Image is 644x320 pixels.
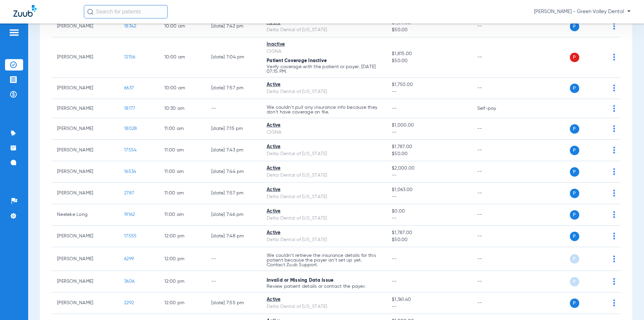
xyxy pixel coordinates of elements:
[52,204,119,226] td: Neeleke Long
[570,277,579,286] span: P
[267,172,381,179] div: Delta Dental of [US_STATE]
[472,204,517,226] td: --
[472,78,517,99] td: --
[159,204,206,226] td: 11:00 AM
[267,105,381,115] p: We couldn’t pull any insurance info because they don’t have coverage on file.
[267,165,381,172] div: Active
[392,50,466,57] span: $1,815.00
[52,118,119,140] td: [PERSON_NAME]
[159,247,206,271] td: 12:00 PM
[206,118,261,140] td: [DATE] 7:15 PM
[570,53,579,62] span: P
[267,81,381,88] div: Active
[392,279,397,284] span: --
[124,191,134,195] span: 2787
[570,167,579,177] span: P
[124,279,135,284] span: 3606
[159,118,206,140] td: 11:00 AM
[613,211,615,218] img: group-dot-blue.svg
[52,247,119,271] td: [PERSON_NAME]
[472,271,517,292] td: --
[159,37,206,78] td: 10:00 AM
[52,183,119,204] td: [PERSON_NAME]
[206,183,261,204] td: [DATE] 7:57 PM
[206,204,261,226] td: [DATE] 7:46 PM
[124,169,136,174] span: 16534
[124,126,137,131] span: 18028
[392,303,466,310] span: --
[392,150,466,157] span: $50.00
[613,190,615,196] img: group-dot-blue.svg
[159,161,206,183] td: 11:00 AM
[206,161,261,183] td: [DATE] 7:44 PM
[206,99,261,118] td: --
[267,253,381,267] p: We couldn’t retrieve the insurance details for this patient because the payer isn’t set up yet. C...
[124,86,134,90] span: 6637
[392,27,466,34] span: $50.00
[613,125,615,132] img: group-dot-blue.svg
[124,257,134,261] span: 6299
[159,99,206,118] td: 10:30 AM
[267,208,381,215] div: Active
[472,118,517,140] td: --
[613,23,615,30] img: group-dot-blue.svg
[124,301,134,305] span: 2292
[392,236,466,243] span: $50.00
[392,172,466,179] span: --
[159,271,206,292] td: 12:00 PM
[267,229,381,236] div: Active
[206,78,261,99] td: [DATE] 7:57 PM
[472,161,517,183] td: --
[84,5,168,18] input: Search for patients
[472,99,517,118] td: Self-pay
[267,88,381,95] div: Delta Dental of [US_STATE]
[613,85,615,91] img: group-dot-blue.svg
[472,140,517,161] td: --
[472,37,517,78] td: --
[52,99,119,118] td: [PERSON_NAME]
[124,148,137,152] span: 17554
[570,210,579,220] span: P
[613,147,615,153] img: group-dot-blue.svg
[392,215,466,222] span: --
[159,140,206,161] td: 11:00 AM
[267,303,381,310] div: Delta Dental of [US_STATE]
[613,278,615,285] img: group-dot-blue.svg
[392,193,466,200] span: --
[472,16,517,37] td: --
[392,186,466,193] span: $1,063.00
[392,229,466,236] span: $1,787.00
[570,232,579,241] span: P
[267,64,381,74] p: Verify coverage with the patient or payer. [DATE] 07:15 PM.
[392,57,466,64] span: $50.00
[267,27,381,34] div: Delta Dental of [US_STATE]
[392,165,466,172] span: $2,000.00
[570,22,579,31] span: P
[267,215,381,222] div: Delta Dental of [US_STATE]
[570,146,579,155] span: P
[206,140,261,161] td: [DATE] 7:43 PM
[472,183,517,204] td: --
[613,54,615,60] img: group-dot-blue.svg
[87,9,93,15] img: Search Icon
[159,292,206,314] td: 12:00 PM
[52,78,119,99] td: [PERSON_NAME]
[52,226,119,247] td: [PERSON_NAME]
[206,37,261,78] td: [DATE] 7:04 PM
[472,226,517,247] td: --
[159,78,206,99] td: 10:00 AM
[570,189,579,198] span: P
[124,212,135,217] span: 19162
[159,183,206,204] td: 11:00 AM
[159,226,206,247] td: 12:00 PM
[267,236,381,243] div: Delta Dental of [US_STATE]
[267,48,381,55] div: CIGNA
[570,124,579,134] span: P
[392,143,466,150] span: $1,787.00
[206,271,261,292] td: --
[206,247,261,271] td: --
[610,288,644,320] iframe: Chat Widget
[267,193,381,200] div: Delta Dental of [US_STATE]
[613,105,615,112] img: group-dot-blue.svg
